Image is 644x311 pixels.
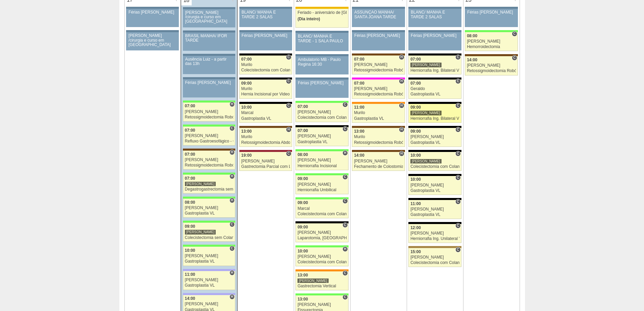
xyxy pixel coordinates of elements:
span: Consultório [342,102,348,107]
a: H 11:00 [PERSON_NAME] Gastroplastia VL [183,271,235,290]
div: Refluxo Gastroesofágico - Cirurgia VL [185,139,234,143]
a: H 07:00 [PERSON_NAME] Retossigmoidectomia Robótica [183,103,235,121]
a: C 19:00 [PERSON_NAME] Gastrectomia Parcial com Linfadenectomia [239,152,292,171]
div: Key: Santa Joana [183,149,235,151]
div: Herniorrafia Ing. Unilateral VL [410,237,459,241]
div: Key: Blanc [408,126,461,128]
span: Consultório [342,270,348,276]
a: H 07:00 [PERSON_NAME] Retossigmoidectomia Robótica [352,55,405,74]
span: 07:00 [410,81,421,86]
span: 07:00 [185,176,195,181]
span: 07:00 [185,152,195,157]
div: [PERSON_NAME] [297,158,347,162]
span: 19:00 [241,153,252,158]
div: Key: Christóvão da Gama [183,269,235,271]
div: Key: Brasil [295,173,348,175]
div: Key: Aviso [465,7,518,9]
span: 12:00 [410,225,421,230]
span: Consultório [230,126,235,131]
div: Hernia Incisional por Video [241,92,290,96]
div: Key: Brasil [183,221,235,223]
a: H 14:00 [PERSON_NAME] Fechamento de Colostomia ou Enterostomia [352,152,405,171]
div: BLANC/ MANHÃ E TARDE 2 SALAS [411,10,459,19]
div: Key: Aviso [295,31,348,33]
div: Gastroplastia VL [185,211,234,216]
div: Colecistectomia sem Colangiografia VL [185,236,234,240]
a: C 14:00 [PERSON_NAME] Retossigmoidectomia Robótica [465,56,518,75]
a: H 10:00 [PERSON_NAME] Colecistectomia com Colangiografia VL [295,247,348,266]
div: [PERSON_NAME] [297,303,347,307]
div: Retossigmoidectomia Abdominal VL [241,140,290,145]
span: Hospital [230,102,235,107]
div: Key: Santa Joana [239,126,292,128]
div: Key: Blanc [295,221,348,223]
a: Ausência Luiz - a partir das 13h [183,56,235,74]
span: Consultório [455,199,460,204]
div: [PERSON_NAME] [185,278,234,282]
div: Key: Santa Joana [352,53,405,55]
div: Laparotomia, [GEOGRAPHIC_DATA], Drenagem, Bridas VL [297,236,347,240]
div: Key: Blanc [408,53,461,55]
span: Hospital [399,127,404,132]
div: [PERSON_NAME] [185,110,234,114]
div: Gastroplastia VL [410,213,459,217]
a: BRASIL MANHÃ/ IFOR TARDE [183,32,235,51]
a: C 10:00 [PERSON_NAME] Gastroplastia VL [183,247,235,266]
span: Consultório [455,151,460,156]
div: Key: Aviso [126,30,179,32]
div: Key: Aviso [408,30,461,32]
span: 08:00 [467,34,477,38]
span: Hospital [399,54,404,60]
span: 07:00 [297,104,308,109]
span: 14:00 [185,296,195,301]
span: Consultório [230,222,235,227]
a: ASSUNÇÃO MANHÃ/ SANTA JOANA TARDE [352,9,405,27]
a: Férias [PERSON_NAME] [295,80,348,98]
div: ASSUNÇÃO MANHÃ/ SANTA JOANA TARDE [354,10,403,19]
div: Key: Aviso [408,7,461,9]
div: Key: Brasil [183,173,235,175]
div: [PERSON_NAME] [297,254,347,259]
div: Key: Aviso [126,7,179,9]
div: Retossigmoidectomia Robótica [185,163,234,168]
div: [PERSON_NAME] [297,134,347,138]
a: C 09:00 Marcal Colecistectomia com Colangiografia VL [295,199,348,218]
a: H 07:00 [PERSON_NAME] Retossigmoidectomia Robótica [183,151,235,170]
a: H 13:00 Murilo Retossigmoidectomia Abdominal VL [239,128,292,147]
span: (Dia inteiro) [297,17,320,21]
div: [PERSON_NAME] /cirurgia e curso em [GEOGRAPHIC_DATA] [185,10,233,24]
a: C 09:00 [PERSON_NAME] Herniorrafia Ing. Bilateral VL [408,104,461,123]
span: 10:00 [185,248,195,253]
div: Colecistectomia com Colangiografia VL [410,261,459,265]
div: Gastroplastia VL [185,283,234,288]
a: C 10:00 [PERSON_NAME] Gastroplastia VL [408,176,461,195]
div: Key: Aviso [183,77,235,79]
span: Consultório [455,127,460,132]
a: H 08:00 [PERSON_NAME] Gastroplastia VL [183,199,235,218]
div: Key: Blanc [408,174,461,176]
div: [PERSON_NAME] [410,255,459,260]
div: Geraldo [410,87,459,91]
span: 13:00 [297,273,308,277]
div: [PERSON_NAME] [410,231,459,236]
a: C 07:00 [PERSON_NAME] Herniorrafia Ing. Bilateral VL [408,55,461,74]
div: Key: Blanc [239,102,292,104]
span: 10:00 [241,105,252,110]
a: Feriado - aniversário de [GEOGRAPHIC_DATA] (Dia inteiro) [295,9,348,28]
div: Key: Brasil [183,197,235,199]
span: 07:00 [354,81,364,86]
div: BLANC/ MANHÃ E TARDE - 1 SALA PAULO [298,34,346,43]
div: Key: Blanc [239,77,292,80]
a: C 09:00 [PERSON_NAME] Colecistectomia sem Colangiografia VL [183,223,235,242]
span: Consultório [455,175,460,180]
span: Hospital [230,198,235,203]
div: Key: Aviso [295,77,348,80]
div: Key: Aviso [183,7,235,9]
div: [PERSON_NAME] [297,278,329,283]
span: Hospital [230,150,235,155]
span: 14:00 [354,153,364,158]
div: Key: Brasil [295,149,348,151]
a: C 09:00 [PERSON_NAME] Herniorrafia Umbilical [295,175,348,194]
span: Consultório [455,223,460,228]
a: [PERSON_NAME] /cirurgia e curso em [GEOGRAPHIC_DATA] [183,9,235,27]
